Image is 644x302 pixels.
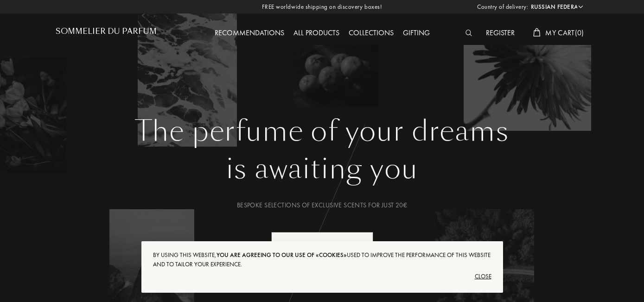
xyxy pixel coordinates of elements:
[289,28,344,38] a: All products
[63,200,582,210] div: Bespoke selections of exclusive scents for just 20€
[210,28,289,38] a: Recommendations
[210,27,289,39] div: Recommendations
[533,28,541,37] img: cart_white.svg
[271,232,373,263] div: Find your scent
[217,251,347,259] span: you are agreeing to our use of «cookies»
[545,28,584,38] span: My Cart ( 0 )
[344,28,398,38] a: Collections
[481,27,519,39] div: Register
[398,28,434,38] a: Gifting
[398,27,434,39] div: Gifting
[465,30,472,36] img: search_icn_white.svg
[56,27,157,36] h1: Sommelier du Parfum
[477,2,528,12] span: Country of delivery:
[56,27,157,39] a: Sommelier du Parfum
[351,238,369,256] div: animation
[577,3,584,10] img: arrow_w.png
[481,28,519,38] a: Register
[153,251,491,269] div: By using this website, used to improve the performance of this website and to tailor your experie...
[63,148,582,190] div: is awaiting you
[289,27,344,39] div: All products
[63,115,582,148] h1: The perfume of your dreams
[264,232,380,263] a: Find your scentanimation
[344,27,398,39] div: Collections
[153,269,491,284] div: Close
